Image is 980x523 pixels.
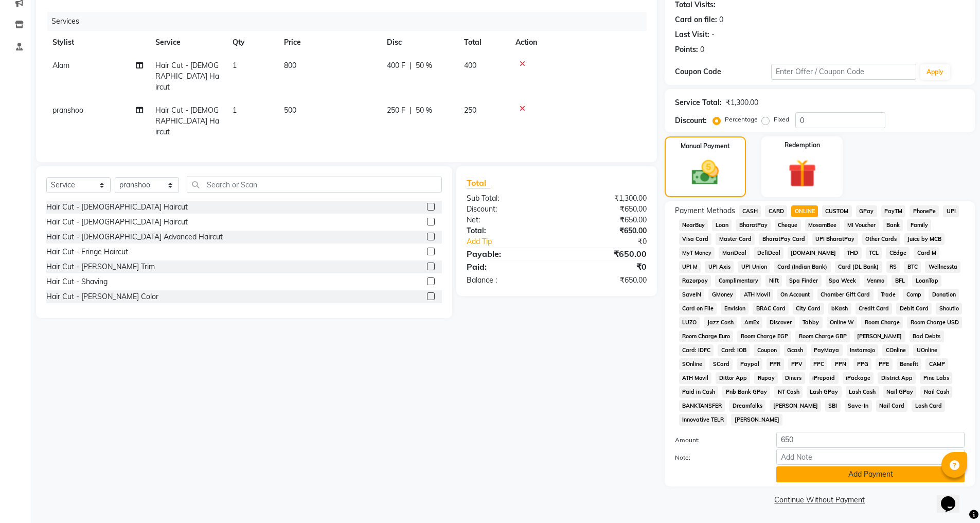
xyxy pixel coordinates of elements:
span: Card (Indian Bank) [774,261,831,273]
span: GMoney [708,289,736,301]
span: UPI Union [738,261,770,273]
span: Paid in Cash [679,386,719,398]
span: Venmo [864,275,888,287]
span: Alam [52,61,69,70]
span: Chamber Gift Card [817,289,874,301]
div: Paid: [459,260,557,273]
div: Coupon Code [675,66,772,77]
span: Nift [765,275,782,287]
span: Credit Card [856,303,893,315]
span: SBI [825,400,841,412]
span: MI Voucher [844,219,879,231]
span: [DOMAIN_NAME] [788,247,840,259]
span: Pnb Bank GPay [722,386,770,398]
span: BFL [892,275,908,287]
span: Innovative TELR [679,414,727,426]
span: Complimentary [715,275,761,287]
span: PPE [876,358,893,370]
span: SOnline [679,358,706,370]
th: Action [509,31,647,54]
span: Spa Finder [786,275,822,287]
span: [PERSON_NAME] [731,414,782,426]
span: 1 [233,106,237,115]
span: UPI BharatPay [812,233,858,245]
div: Service Total: [675,97,722,108]
span: Debit Card [896,303,932,315]
span: 500 [284,106,296,115]
div: Hair Cut - [PERSON_NAME] Color [46,291,158,302]
span: Online W [827,317,858,328]
span: ATH Movil [740,289,773,301]
span: UPI [943,205,959,217]
span: Bad Debts [910,330,944,342]
span: Envision [721,303,749,315]
span: Family [907,219,931,231]
span: DefiDeal [754,247,783,259]
div: ₹650.00 [557,248,654,260]
span: CARD [765,205,787,217]
span: UPI Axis [705,261,734,273]
span: Card: IDFC [679,344,714,356]
span: LoanTap [912,275,941,287]
span: Card: IOB [718,344,750,356]
span: PPN [831,358,849,370]
span: Dittor App [716,372,750,384]
th: Price [278,31,381,54]
th: Qty [226,31,278,54]
span: Room Charge Euro [679,330,734,342]
label: Percentage [725,115,758,124]
th: Disc [381,31,458,54]
img: _gift.svg [779,156,825,191]
div: Hair Cut - [DEMOGRAPHIC_DATA] Haircut [46,202,188,213]
div: Hair Cut - Fringe Haircut [46,247,128,257]
span: UPI M [679,261,701,273]
div: Discount: [459,204,557,215]
span: TCL [866,247,882,259]
span: Spa Week [826,275,860,287]
span: 800 [284,61,296,70]
span: Hair Cut - [DEMOGRAPHIC_DATA] Haircut [155,61,219,92]
div: Hair Cut - [PERSON_NAME] Trim [46,261,155,272]
span: BTC [904,261,921,273]
span: Bank [883,219,903,231]
span: Lash Card [912,400,945,412]
span: Loan [712,219,732,231]
span: iPackage [843,372,874,384]
input: Amount [776,432,965,448]
span: SCard [709,358,733,370]
span: 250 [464,106,476,115]
div: Hair Cut - [DEMOGRAPHIC_DATA] Haircut [46,217,188,228]
span: MyT Money [679,247,715,259]
div: Hair Cut - Shaving [46,276,108,287]
span: COnline [882,344,909,356]
span: 400 [464,61,476,70]
span: Total [467,178,490,188]
span: AmEx [741,317,762,328]
span: Jazz Cash [704,317,737,328]
img: _cash.svg [683,157,727,188]
span: pranshoo [52,106,83,115]
span: Juice by MCB [904,233,945,245]
span: 1 [233,61,237,70]
span: NearBuy [679,219,708,231]
span: 250 F [387,105,405,116]
iframe: chat widget [937,482,970,513]
span: Payment Methods [675,205,735,216]
span: | [409,105,412,116]
div: Payable: [459,248,557,260]
span: Other Cards [862,233,900,245]
span: LUZO [679,317,700,328]
span: Benefit [897,358,922,370]
span: [PERSON_NAME] [854,330,905,342]
span: 50 % [416,60,432,71]
span: PPG [853,358,871,370]
span: Dreamfolks [729,400,765,412]
span: Room Charge USD [907,317,962,328]
div: 0 [719,14,723,25]
span: THD [844,247,862,259]
span: Razorpay [679,275,711,287]
div: ₹1,300.00 [557,193,654,204]
label: Manual Payment [681,142,730,151]
span: Card on File [679,303,717,315]
span: Card (DL Bank) [835,261,882,273]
